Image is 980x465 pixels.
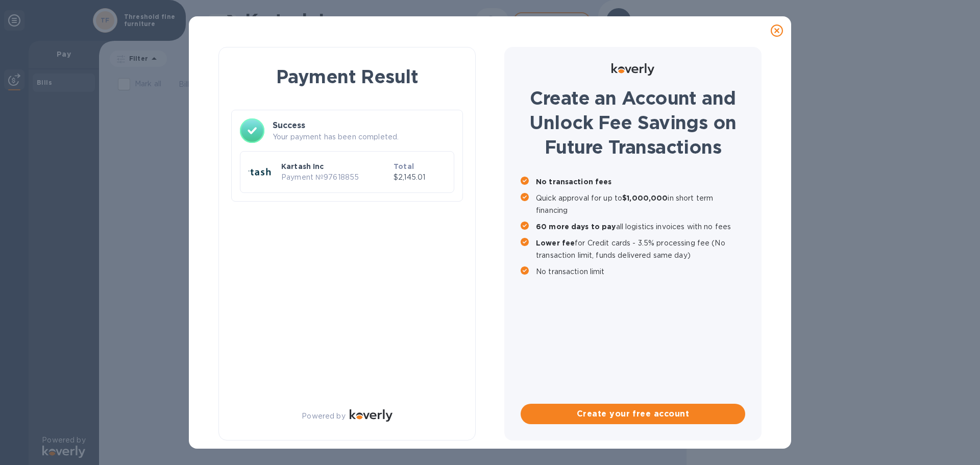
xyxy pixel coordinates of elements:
h3: Success [273,119,454,132]
p: Your payment has been completed. [273,132,454,142]
p: No transaction limit [536,265,745,278]
button: Create your free account [521,404,745,424]
b: Total [394,162,414,170]
span: Create your free account [529,408,737,420]
h1: Payment Result [235,64,459,89]
p: all logistics invoices with no fees [536,221,745,233]
b: Lower fee [536,239,575,247]
b: 60 more days to pay [536,223,616,231]
p: for Credit cards - 3.5% processing fee (No transaction limit, funds delivered same day) [536,237,745,261]
b: $1,000,000 [622,194,668,202]
p: Powered by [302,411,345,422]
h1: Create an Account and Unlock Fee Savings on Future Transactions [521,86,745,159]
p: $2,145.01 [394,172,446,183]
p: Quick approval for up to in short term financing [536,192,745,216]
img: Logo [350,409,393,422]
img: Logo [611,63,654,76]
p: Payment № 97618855 [281,172,389,183]
b: No transaction fees [536,178,612,186]
p: Kartash Inc [281,161,389,172]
